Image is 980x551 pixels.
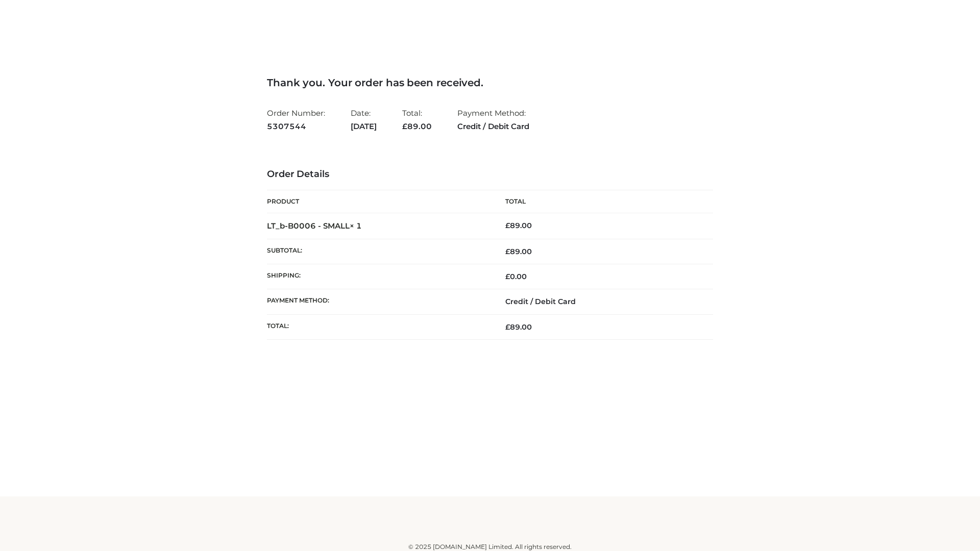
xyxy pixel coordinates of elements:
th: Total [490,190,713,213]
th: Payment method: [267,289,490,314]
th: Total: [267,314,490,339]
li: Order Number: [267,104,325,135]
span: £ [505,272,510,281]
th: Shipping: [267,264,490,289]
bdi: 89.00 [505,221,532,230]
strong: 5307544 [267,120,325,133]
li: Total: [402,104,432,135]
span: 89.00 [402,121,432,131]
strong: LT_b-B0006 - SMALL [267,221,362,231]
span: £ [505,221,510,230]
h3: Thank you. Your order has been received. [267,77,713,89]
strong: × 1 [350,221,362,231]
strong: Credit / Debit Card [457,120,529,133]
strong: [DATE] [351,120,377,133]
span: 89.00 [505,322,532,332]
bdi: 0.00 [505,272,527,281]
th: Subtotal: [267,239,490,264]
th: Product [267,190,490,213]
li: Date: [351,104,377,135]
span: £ [505,322,510,332]
td: Credit / Debit Card [490,289,713,314]
span: £ [402,121,407,131]
li: Payment Method: [457,104,529,135]
span: 89.00 [505,247,532,256]
span: £ [505,247,510,256]
h3: Order Details [267,169,713,180]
